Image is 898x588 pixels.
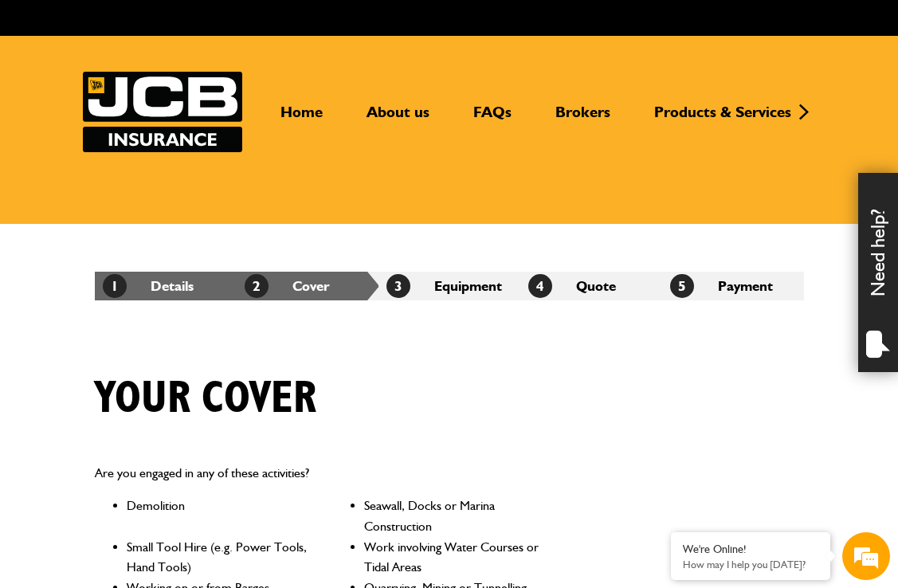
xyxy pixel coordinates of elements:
span: 2 [245,274,269,298]
div: Need help? [858,173,898,372]
p: How may I help you today? [683,559,818,570]
div: We're Online! [683,543,818,556]
span: 5 [670,274,694,298]
li: Quote [520,272,662,300]
a: 1Details [103,277,194,294]
li: Seawall, Docks or Marina Construction [364,496,559,536]
li: Equipment [378,272,520,300]
li: Demolition [127,496,321,536]
a: FAQs [461,103,524,135]
li: Small Tool Hire (e.g. Power Tools, Hand Tools) [127,537,321,578]
a: Brokers [543,103,622,135]
h1: Your cover [95,372,316,425]
a: Home [269,103,335,135]
li: Payment [662,272,804,300]
span: 1 [103,274,127,298]
span: 4 [528,274,552,298]
a: Products & Services [642,103,803,135]
a: About us [355,103,441,135]
span: 3 [386,274,410,298]
li: Cover [237,272,378,300]
p: Are you engaged in any of these activities? [95,463,559,484]
img: JCB Insurance Services logo [83,72,242,152]
li: Work involving Water Courses or Tidal Areas [364,537,559,578]
a: JCB Insurance Services [83,72,242,152]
